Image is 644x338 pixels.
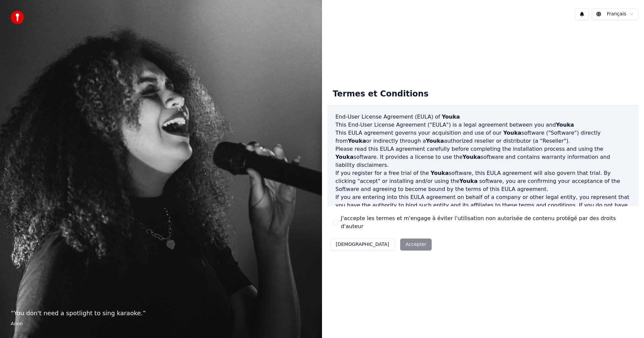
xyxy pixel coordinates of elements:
[556,122,574,128] span: Youka
[335,121,631,129] p: This End-User License Agreement ("EULA") is a legal agreement between you and
[426,138,444,144] span: Youka
[11,309,311,318] p: “ You don't need a spotlight to sing karaoke. ”
[348,138,366,144] span: Youka
[463,154,481,160] span: Youka
[327,83,434,105] div: Termes et Conditions
[11,11,24,24] img: youka
[341,214,633,230] label: J'accepte les termes et m'engage à éviter l'utilisation non autorisée de contenu protégé par des ...
[335,169,631,193] p: If you register for a free trial of the software, this EULA agreement will also govern that trial...
[330,239,395,251] button: [DEMOGRAPHIC_DATA]
[11,321,311,327] footer: Anon
[335,129,631,145] p: This EULA agreement governs your acquisition and use of our software ("Software") directly from o...
[335,113,631,121] h3: End-User License Agreement (EULA) of
[335,145,631,169] p: Please read this EULA agreement carefully before completing the installation process and using th...
[431,170,449,176] span: Youka
[442,114,460,120] span: Youka
[460,178,478,184] span: Youka
[335,193,631,225] p: If you are entering into this EULA agreement on behalf of a company or other legal entity, you re...
[503,130,521,136] span: Youka
[335,154,354,160] span: Youka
